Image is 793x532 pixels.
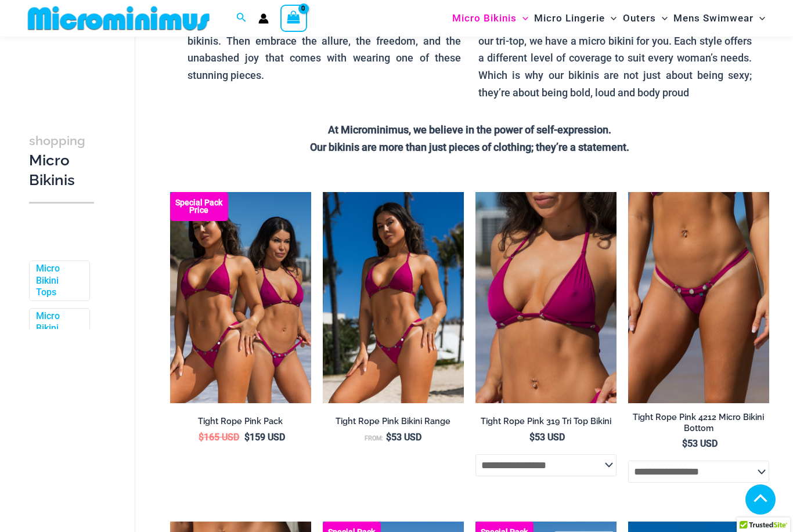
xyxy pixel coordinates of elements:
span: Micro Lingerie [534,3,605,33]
span: $ [386,432,391,443]
span: Menu Toggle [605,3,617,33]
strong: At Microminimus, we believe in the power of self-expression. [328,124,611,136]
a: Tight Rope Pink Pack [170,416,311,431]
a: Tight Rope Pink Bikini Range [323,416,464,431]
strong: Our bikinis are more than just pieces of clothing; they’re a statement. [310,141,629,153]
a: Account icon link [258,13,269,24]
a: OutersMenu ToggleMenu Toggle [620,3,671,33]
h2: Tight Rope Pink 4212 Micro Bikini Bottom [628,412,769,433]
span: $ [529,432,535,443]
h2: Tight Rope Pink 319 Tri Top Bikini [475,416,617,427]
a: Mens SwimwearMenu ToggleMenu Toggle [671,3,768,33]
a: Tight Rope Pink 319 Top 4228 Thong 05Tight Rope Pink 319 Top 4228 Thong 06Tight Rope Pink 319 Top... [323,192,464,404]
span: Micro Bikinis [452,3,517,33]
a: Micro BikinisMenu ToggleMenu Toggle [449,3,531,33]
bdi: 159 USD [244,432,285,443]
a: Collection Pack F Collection Pack B (3)Collection Pack B (3) [170,192,311,404]
img: Tight Rope Pink 319 Top 4228 Thong 05 [323,192,464,404]
a: Tight Rope Pink 319 Top 01Tight Rope Pink 319 Top 4228 Thong 06Tight Rope Pink 319 Top 4228 Thong 06 [475,192,617,404]
bdi: 53 USD [682,438,718,449]
a: Micro Bikini Bottoms [36,310,81,346]
a: Tight Rope Pink 319 Tri Top Bikini [475,416,617,431]
img: Tight Rope Pink 319 Top 01 [475,192,617,404]
bdi: 53 USD [386,432,421,443]
span: shopping [29,133,85,148]
span: From: [365,435,383,442]
span: Menu Toggle [656,3,668,33]
a: Micro LingerieMenu ToggleMenu Toggle [531,3,619,33]
bdi: 53 USD [529,432,565,443]
a: View Shopping Cart, empty [280,5,307,31]
span: $ [199,432,204,443]
nav: Site Navigation [448,2,770,35]
h2: Tight Rope Pink Pack [170,416,311,427]
span: Menu Toggle [517,3,528,33]
span: $ [244,432,250,443]
img: MM SHOP LOGO FLAT [23,5,214,31]
span: Mens Swimwear [673,3,754,33]
span: Menu Toggle [754,3,765,33]
h3: Micro Bikinis [29,131,94,190]
img: Tight Rope Pink 319 4212 Micro 01 [628,192,769,404]
bdi: 165 USD [199,432,239,443]
span: $ [682,438,687,449]
a: Tight Rope Pink 4212 Micro Bikini Bottom [628,412,769,438]
a: Search icon link [236,11,247,26]
a: Tight Rope Pink 319 4212 Micro 01Tight Rope Pink 319 4212 Micro 02Tight Rope Pink 319 4212 Micro 02 [628,192,769,404]
span: Outers [623,3,656,33]
a: Micro Bikini Tops [36,263,81,299]
img: Collection Pack F [170,192,311,404]
b: Special Pack Price [170,199,228,214]
h2: Tight Rope Pink Bikini Range [323,416,464,427]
